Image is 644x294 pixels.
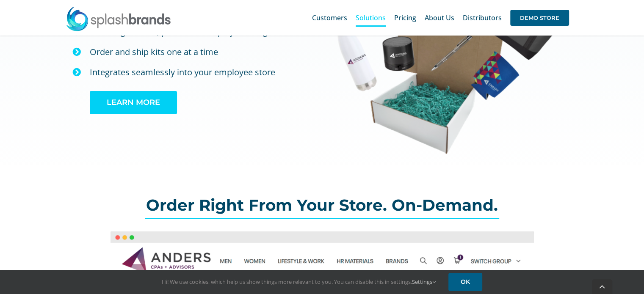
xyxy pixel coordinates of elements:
a: DEMO STORE [510,4,569,31]
span: Pricing [394,14,416,21]
a: Distributors [463,4,502,31]
span: DEMO STORE [510,10,569,26]
span: Distributors [463,14,502,21]
a: LEARN MORE [90,91,177,114]
span: About Us [425,14,454,21]
span: Hi! We use cookies, which help us show things more relevant to you. You can disable this in setti... [162,278,436,286]
nav: Main Menu Sticky [312,4,569,31]
a: OK [448,273,482,291]
a: Settings [412,278,436,286]
a: Customers [312,4,347,31]
a: Pricing [394,4,416,31]
p: Integrates seamlessly into your employee store [90,65,307,80]
img: SplashBrands.com Logo [66,6,171,31]
span: Order Right From Your Store. On-Demand. [146,195,498,214]
p: Order and ship kits one at a time [90,45,307,59]
span: Customers [312,14,347,21]
span: LEARN MORE [107,98,160,107]
span: Solutions [356,14,386,21]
